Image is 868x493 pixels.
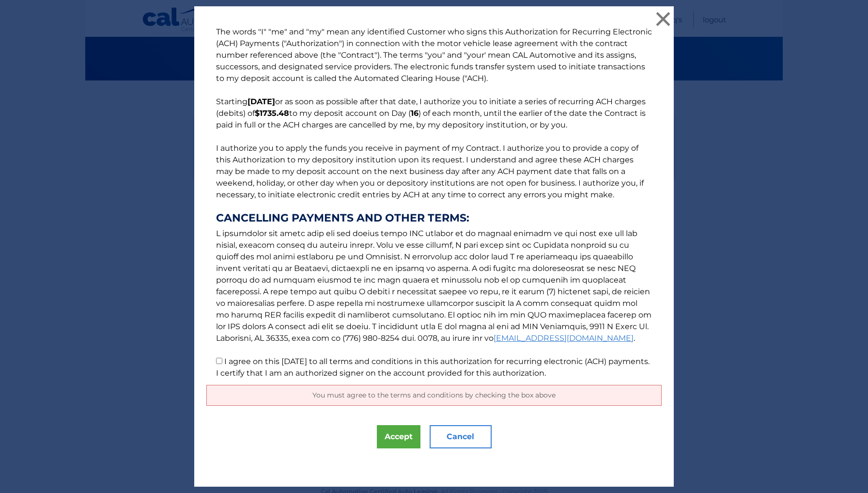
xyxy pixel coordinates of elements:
button: Cancel [430,425,492,448]
a: [EMAIL_ADDRESS][DOMAIN_NAME] [494,334,634,343]
b: 16 [411,109,418,118]
button: Accept [377,425,420,448]
b: [DATE] [248,97,275,106]
span: You must agree to the terms and conditions by checking the box above [312,391,556,399]
p: The words "I" "me" and "my" mean any identified Customer who signs this Authorization for Recurri... [206,26,662,379]
b: $1735.48 [255,109,289,118]
button: × [653,9,673,29]
label: I agree on this [DATE] to all terms and conditions in this authorization for recurring electronic... [216,357,650,378]
strong: CANCELLING PAYMENTS AND OTHER TERMS: [216,212,652,224]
